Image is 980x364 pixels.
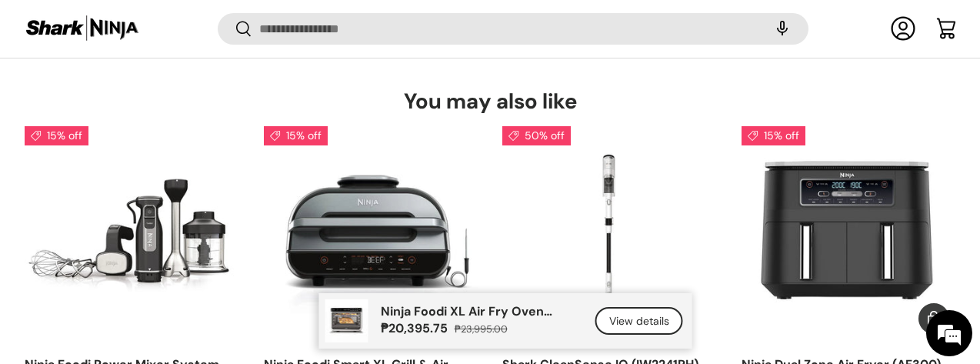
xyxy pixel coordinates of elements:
[264,126,328,145] span: 15% off
[25,126,88,145] span: 15% off
[381,304,577,319] p: Ninja Foodi XL Air Fry Oven (DT200PH)
[264,126,478,341] img: ninja-foodi-smart-xl-grill-and-air-fryer-full-view-shark-ninja-philippines
[742,126,956,341] a: Ninja Dual Zone Air Fryer (AF300)
[455,322,508,336] s: ₱23,995.00
[25,126,239,341] a: Ninja Foodi Power Mixer System (CI100PH)
[252,8,289,45] div: Minimize live chat window
[502,126,571,145] span: 50% off
[25,14,140,44] img: Shark Ninja Philippines
[758,12,807,46] speech-search-button: Search by voice
[595,307,683,336] a: View details
[8,219,293,273] textarea: Type your message and hit 'Enter'
[502,126,717,341] img: shark-kion-iw2241-full-view-shark-ninja-philippines
[25,88,955,115] h2: You may also like
[264,126,478,341] a: Ninja Foodi Smart XL Grill & Air Fryer (AG551PH)
[80,86,258,106] div: Chat with us now
[502,126,717,341] a: Shark CleanSense IQ (IW2241PH)
[325,299,368,342] img: ninja-foodi-xl-air-fry-oven-with-sample-food-content-full-view-sharkninja-philippines
[89,93,212,249] span: We're online!
[381,320,452,336] strong: ₱20,395.75
[742,126,805,145] span: 15% off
